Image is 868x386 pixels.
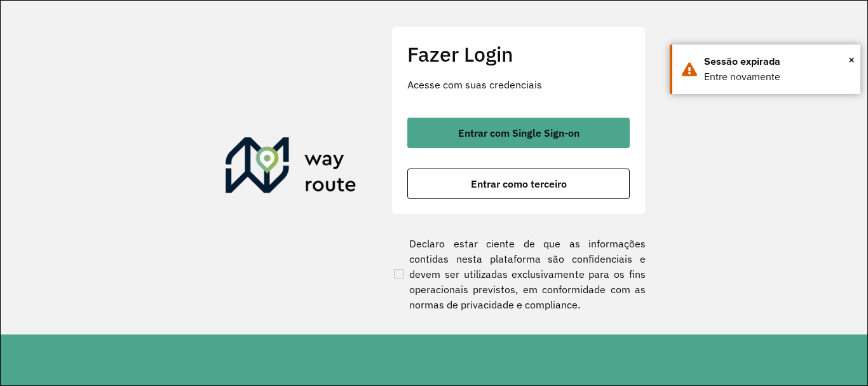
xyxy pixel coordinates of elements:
span: × [848,50,855,69]
img: Roteirizador AmbevTech [226,137,356,198]
button: button [407,169,630,199]
span: Entrar com Single Sign-on [458,128,580,138]
h2: Fazer Login [407,42,630,66]
span: Entrar como terceiro [471,179,567,189]
button: Close [848,50,855,69]
div: Entre novamente [704,69,851,85]
button: button [407,118,630,148]
label: Declaro estar ciente de que as informações contidas nesta plataforma são confidenciais e devem se... [391,236,646,312]
div: Sessão expirada [704,54,851,69]
p: Acesse com suas credenciais [407,77,630,92]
